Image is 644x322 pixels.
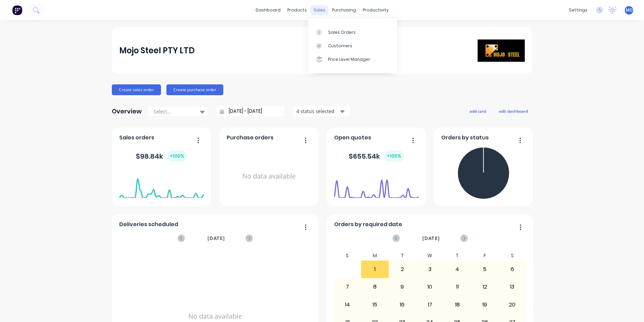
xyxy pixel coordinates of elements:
[296,108,339,115] div: 4 status selected
[361,296,388,313] div: 15
[361,261,388,278] div: 1
[329,5,359,15] div: purchasing
[499,261,526,278] div: 6
[328,43,352,49] div: Customers
[422,235,440,242] span: [DATE]
[471,296,498,313] div: 19
[494,107,532,115] button: edit dashboard
[328,29,356,35] div: Sales Orders
[416,296,443,313] div: 17
[471,251,498,261] div: F
[334,251,361,261] div: S
[112,84,161,95] button: Create sales order
[389,278,416,295] div: 9
[416,278,443,295] div: 10
[359,5,392,15] div: productivity
[499,278,526,295] div: 13
[119,44,195,57] div: Mojo Steel PTY LTD
[308,39,397,53] a: Customers
[444,278,471,295] div: 11
[626,7,633,13] span: MO
[361,278,388,295] div: 8
[310,5,329,15] div: sales
[389,261,416,278] div: 2
[416,261,443,278] div: 3
[441,134,489,142] span: Orders by status
[308,25,397,39] a: Sales Orders
[349,151,404,162] div: $ 655.54k
[119,134,154,142] span: Sales orders
[112,105,142,118] div: Overview
[389,251,416,261] div: T
[444,296,471,313] div: 18
[465,107,490,115] button: add card
[499,296,526,313] div: 20
[334,278,361,295] div: 7
[334,220,402,229] span: Orders by required date
[566,5,591,15] div: settings
[207,235,225,242] span: [DATE]
[12,5,22,15] img: Factory
[498,251,526,261] div: S
[361,251,389,261] div: M
[478,39,525,62] img: Mojo Steel PTY LTD
[166,84,223,95] button: Create purchase order
[471,261,498,278] div: 5
[227,134,273,142] span: Purchase orders
[384,151,404,162] div: + 100 %
[471,278,498,295] div: 12
[308,53,397,66] a: Price Level Manager
[444,261,471,278] div: 4
[227,144,311,208] div: No data available
[293,106,350,116] button: 4 status selected
[136,151,187,162] div: $ 98.84k
[328,56,370,62] div: Price Level Manager
[167,151,187,162] div: + 100 %
[252,5,284,15] a: dashboard
[284,5,310,15] div: products
[334,296,361,313] div: 14
[444,251,471,261] div: T
[389,296,416,313] div: 16
[416,251,444,261] div: W
[334,134,371,142] span: Open quotes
